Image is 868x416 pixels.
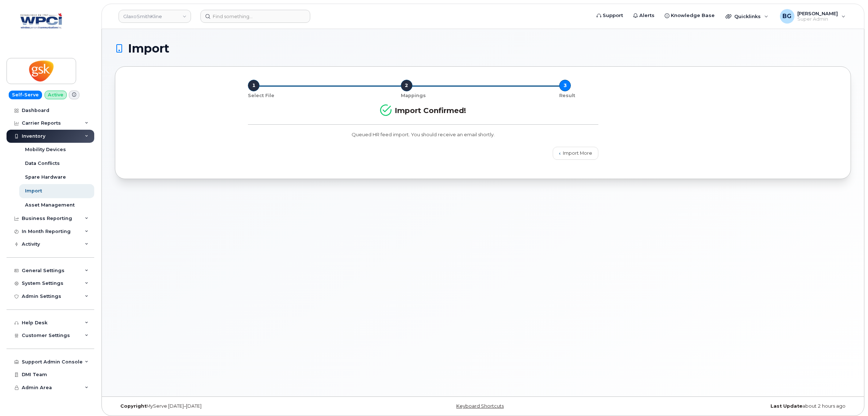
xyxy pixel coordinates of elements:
[248,80,259,91] div: 1
[771,403,802,409] strong: Last Update
[120,403,146,409] strong: Copyright
[115,403,360,409] div: MyServe [DATE]–[DATE]
[115,42,851,55] h1: Import
[553,147,598,160] a: Import More
[456,403,504,409] a: Keyboard Shortcuts
[248,131,598,138] p: Queued HR feed import. You should receive an email shortly.
[380,106,466,115] span: Import Confirmed!
[401,80,412,91] div: 2
[401,92,426,99] p: Mappings
[606,403,851,409] div: about 2 hours ago
[248,92,274,99] p: Select File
